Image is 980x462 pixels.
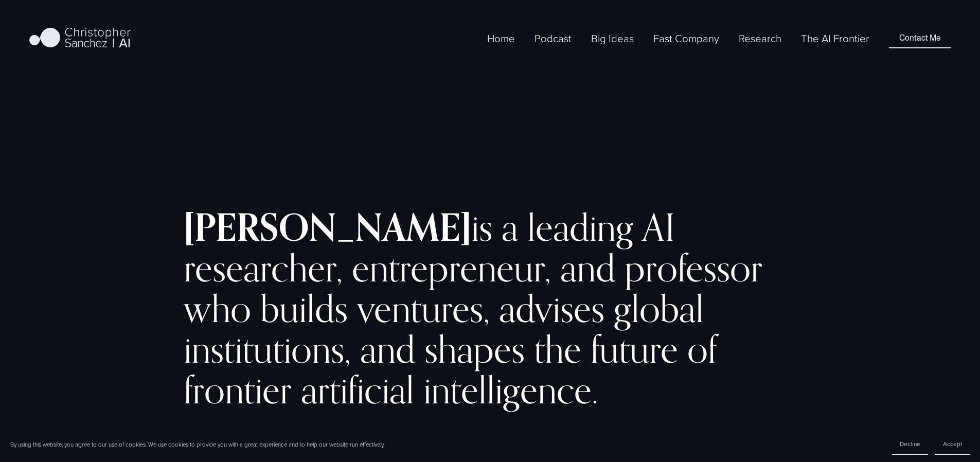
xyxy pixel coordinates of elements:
[935,434,970,455] button: Accept
[801,30,869,47] a: The AI Frontier
[10,440,384,449] p: By using this website, you agree to our use of cookies. We use cookies to provide you with a grea...
[943,439,962,448] span: Accept
[889,28,950,48] a: Contact Me
[739,31,781,46] span: Research
[184,207,796,410] h2: is a leading AI researcher, entrepreneur, and professor who builds ventures, advises global insti...
[892,434,928,455] button: Decline
[184,204,471,250] strong: [PERSON_NAME]
[739,30,781,47] a: folder dropdown
[29,26,131,51] img: Christopher Sanchez | AI
[487,30,515,47] a: Home
[591,31,634,46] span: Big Ideas
[591,30,634,47] a: folder dropdown
[653,31,719,46] span: Fast Company
[900,439,920,448] span: Decline
[653,30,719,47] a: folder dropdown
[534,30,572,47] a: Podcast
